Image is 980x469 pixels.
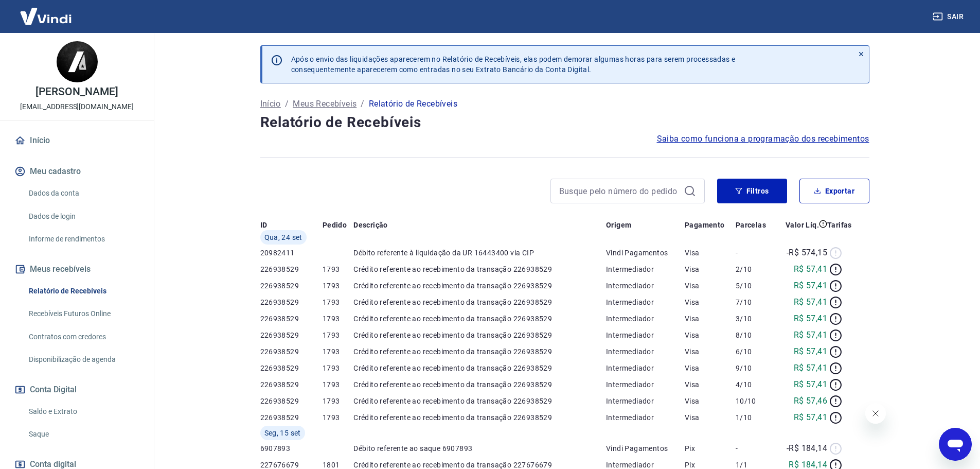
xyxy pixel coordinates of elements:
p: 6/10 [736,346,774,357]
p: 226938529 [260,281,323,291]
p: - [736,248,774,258]
a: Início [12,129,141,152]
p: R$ 57,41 [794,345,827,358]
p: 226938529 [260,412,323,423]
p: Relatório de Recebíveis [369,98,457,110]
p: Visa [685,264,736,274]
p: 1793 [323,297,353,307]
p: 8/10 [736,330,774,340]
p: 1793 [323,281,353,291]
p: 1793 [323,412,353,423]
p: 1/10 [736,412,774,423]
p: Intermediador [606,379,685,390]
a: Dados da conta [25,183,141,204]
a: Informe de rendimentos [25,229,141,250]
p: Débito referente ao saque 6907893 [353,443,606,454]
input: Busque pelo número do pedido [559,183,680,199]
p: R$ 57,41 [794,263,827,275]
img: Vindi [12,1,79,32]
p: Intermediador [606,396,685,406]
p: R$ 57,41 [794,378,827,391]
p: Crédito referente ao recebimento da transação 226938529 [353,281,606,291]
p: Crédito referente ao recebimento da transação 226938529 [353,379,606,390]
p: R$ 57,41 [794,362,827,374]
p: 226938529 [260,264,323,274]
iframe: Fechar mensagem [865,403,886,424]
p: Pagamento [685,220,725,230]
p: Débito referente à liquidação da UR 16443400 via CIP [353,248,606,258]
p: 20982411 [260,248,323,258]
p: Início [260,98,281,110]
p: Crédito referente ao recebimento da transação 226938529 [353,330,606,340]
p: Tarifas [827,220,852,230]
p: Vindi Pagamentos [606,248,685,258]
span: Saiba como funciona a programação dos recebimentos [657,133,869,145]
p: R$ 57,46 [794,395,827,407]
p: Visa [685,281,736,291]
p: 226938529 [260,314,323,324]
p: R$ 57,41 [794,296,827,308]
button: Conta Digital [12,378,141,401]
p: 226938529 [260,363,323,373]
p: -R$ 574,15 [787,247,827,259]
p: 226938529 [260,346,323,357]
button: Meu cadastro [12,160,141,183]
p: - [736,443,774,454]
a: Saldo e Extrato [25,401,141,422]
p: Crédito referente ao recebimento da transação 226938529 [353,314,606,324]
p: 226938529 [260,379,323,390]
p: R$ 57,41 [794,329,827,341]
p: 7/10 [736,297,774,307]
span: Seg, 15 set [264,428,301,438]
p: [PERSON_NAME] [35,86,118,97]
p: Intermediador [606,412,685,423]
span: Qua, 24 set [264,232,302,242]
p: 226938529 [260,396,323,406]
p: 1793 [323,264,353,274]
p: Visa [685,314,736,324]
p: Visa [685,330,736,340]
p: R$ 57,41 [794,411,827,424]
p: 1793 [323,314,353,324]
img: 0af9b4ab-cfd0-47ef-bea2-eea4aaa07f8d.jpeg [57,41,98,82]
p: Intermediador [606,346,685,357]
p: Pedido [323,220,347,230]
p: 5/10 [736,281,774,291]
p: Intermediador [606,264,685,274]
p: Intermediador [606,330,685,340]
p: Parcelas [736,220,766,230]
p: Crédito referente ao recebimento da transação 226938529 [353,363,606,373]
a: Contratos com credores [25,326,141,348]
button: Filtros [717,179,787,203]
p: 226938529 [260,330,323,340]
p: 1793 [323,396,353,406]
p: Crédito referente ao recebimento da transação 226938529 [353,297,606,307]
span: Olá! Precisa de ajuda? [6,7,86,15]
p: 1793 [323,379,353,390]
p: Visa [685,346,736,357]
button: Sair [931,7,968,26]
p: Visa [685,396,736,406]
p: 3/10 [736,314,774,324]
p: [EMAIL_ADDRESS][DOMAIN_NAME] [20,101,134,112]
p: Crédito referente ao recebimento da transação 226938529 [353,412,606,423]
a: Disponibilização de agenda [25,349,141,370]
p: Visa [685,412,736,423]
a: Relatório de Recebíveis [25,281,141,302]
p: Visa [685,248,736,258]
p: Pix [685,443,736,454]
button: Exportar [799,179,869,203]
p: -R$ 184,14 [787,442,827,455]
p: / [285,98,289,110]
p: Origem [606,220,631,230]
p: Após o envio das liquidações aparecerem no Relatório de Recebíveis, elas podem demorar algumas ho... [291,54,736,75]
p: 1793 [323,363,353,373]
p: 10/10 [736,396,774,406]
p: Intermediador [606,363,685,373]
p: Visa [685,379,736,390]
p: Crédito referente ao recebimento da transação 226938529 [353,264,606,274]
p: Descrição [353,220,388,230]
p: Visa [685,363,736,373]
a: Meus Recebíveis [293,98,357,110]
